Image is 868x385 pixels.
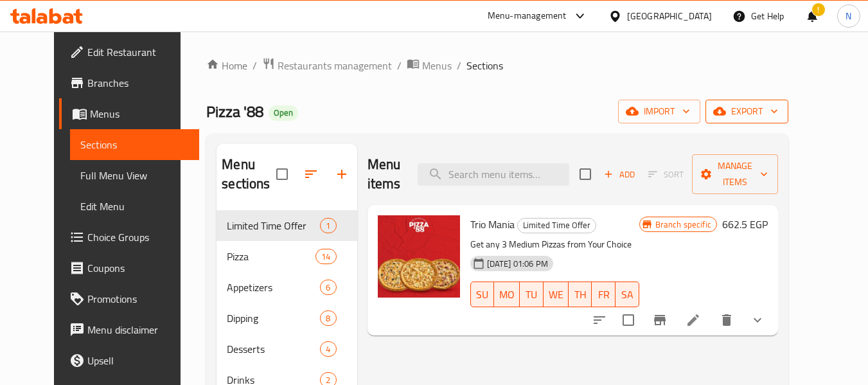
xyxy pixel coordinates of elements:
span: Select section first [640,165,692,184]
span: Desserts [227,341,320,357]
svg: Show Choices [750,312,765,328]
span: TU [525,285,538,304]
span: Add item [599,165,640,184]
span: Manage items [702,158,768,190]
button: SU [470,282,495,307]
div: Limited Time Offer1 [217,210,357,241]
a: Coupons [59,253,199,283]
nav: breadcrumb [206,57,788,74]
span: Pizza [227,249,315,264]
span: 8 [321,312,335,325]
a: Edit Menu [70,191,199,222]
a: Edit Restaurant [59,37,199,67]
div: items [320,218,336,233]
span: Open [269,107,298,118]
span: Menu disclaimer [87,322,189,337]
a: Menus [407,57,452,74]
h2: Menu sections [222,155,276,193]
span: Branch specific [650,219,716,231]
span: MO [499,285,515,304]
div: Pizza14 [217,241,357,272]
span: import [628,103,690,120]
a: Restaurants management [262,57,392,74]
span: [DATE] 01:06 PM [482,258,553,270]
span: Limited Time Offer [518,218,596,233]
div: Desserts4 [217,334,357,364]
span: SA [621,285,634,304]
h6: 662.5 EGP [722,215,768,233]
button: SA [616,282,639,307]
a: Branches [59,67,199,98]
button: import [618,100,700,123]
span: Upsell [87,353,189,368]
div: items [315,249,336,264]
button: Manage items [692,154,778,194]
div: Menu-management [488,8,567,24]
li: / [252,58,257,73]
div: items [320,280,336,295]
span: Edit Menu [80,199,189,214]
span: Sort sections [296,159,326,190]
div: Dipping8 [217,303,357,334]
span: Appetizers [227,280,320,295]
button: WE [544,282,569,307]
button: MO [494,282,520,307]
a: Menus [59,98,199,129]
span: Menus [90,106,189,121]
span: Select all sections [269,161,296,188]
span: 6 [321,282,335,294]
a: Menu disclaimer [59,314,199,345]
span: Sections [466,58,503,73]
input: search [418,163,569,186]
h2: Menu items [368,155,402,193]
div: Limited Time Offer [227,218,320,233]
button: export [705,100,788,123]
a: Choice Groups [59,222,199,253]
a: Promotions [59,283,199,314]
span: Choice Groups [87,229,189,245]
span: Trio Mania [470,215,515,234]
span: WE [549,285,563,304]
div: Open [269,105,298,121]
div: items [320,310,336,326]
button: FR [592,282,616,307]
a: Upsell [59,345,199,376]
button: delete [711,305,742,336]
span: FR [597,285,610,304]
span: 14 [316,251,335,263]
span: export [716,103,778,120]
a: Sections [70,129,199,160]
span: TH [574,285,587,304]
img: Trio Mania [378,215,460,298]
span: Full Menu View [80,168,189,183]
span: Branches [87,75,189,91]
span: Dipping [227,310,320,326]
div: items [320,341,336,357]
a: Edit menu item [686,312,701,328]
button: Branch-specific-item [644,305,675,336]
button: sort-choices [584,305,615,336]
button: Add section [326,159,357,190]
span: Select section [572,161,599,188]
span: Coupons [87,260,189,276]
span: Pizza '88 [206,97,263,126]
span: N [846,9,851,23]
a: Full Menu View [70,160,199,191]
div: [GEOGRAPHIC_DATA] [627,9,712,23]
span: Add [602,167,637,182]
p: Get any 3 Medium Pizzas from Your Choice [470,237,639,253]
button: TH [569,282,592,307]
span: Select to update [615,307,642,334]
li: / [397,58,402,73]
div: Appetizers6 [217,272,357,303]
a: Home [206,58,247,73]
span: 4 [321,343,335,355]
span: Restaurants management [278,58,392,73]
span: 1 [321,220,335,232]
button: show more [742,305,773,336]
span: Menus [422,58,452,73]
